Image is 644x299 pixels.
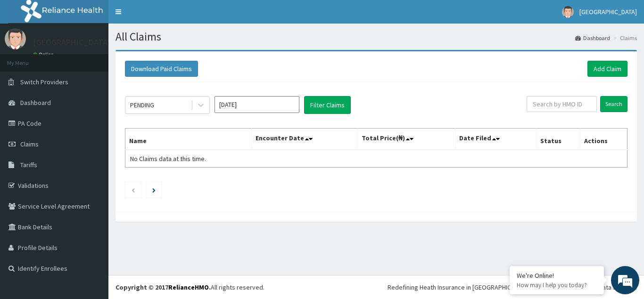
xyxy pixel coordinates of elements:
[455,129,537,150] th: Date Filed
[130,100,154,110] div: PENDING
[562,6,574,18] img: User Image
[575,34,610,42] a: Dashboard
[600,96,627,112] input: Search
[357,129,455,150] th: Total Price(₦)
[20,98,51,107] span: Dashboard
[33,51,56,58] a: Online
[125,61,198,77] button: Download Paid Claims
[108,275,644,299] footer: All rights reserved.
[611,34,637,42] li: Claims
[20,140,39,148] span: Claims
[587,61,627,77] a: Add Claim
[116,283,211,291] strong: Copyright © 2017 .
[131,186,135,194] a: Previous page
[20,78,68,86] span: Switch Providers
[168,283,209,291] a: RelianceHMO
[517,281,597,289] p: How may I help you today?
[130,154,206,163] span: No Claims data at this time.
[252,129,357,150] th: Encounter Date
[517,271,597,280] div: We're Online!
[579,8,637,16] span: [GEOGRAPHIC_DATA]
[125,129,252,150] th: Name
[580,129,627,150] th: Actions
[388,283,637,292] div: Redefining Heath Insurance in [GEOGRAPHIC_DATA] using Telemedicine and Data Science!
[20,161,37,169] span: Tariffs
[304,96,351,114] button: Filter Claims
[537,129,580,150] th: Status
[152,186,156,194] a: Next page
[116,31,637,43] h1: All Claims
[215,96,299,113] input: Select Month and Year
[5,28,26,49] img: User Image
[33,38,111,47] p: [GEOGRAPHIC_DATA]
[527,96,597,112] input: Search by HMO ID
